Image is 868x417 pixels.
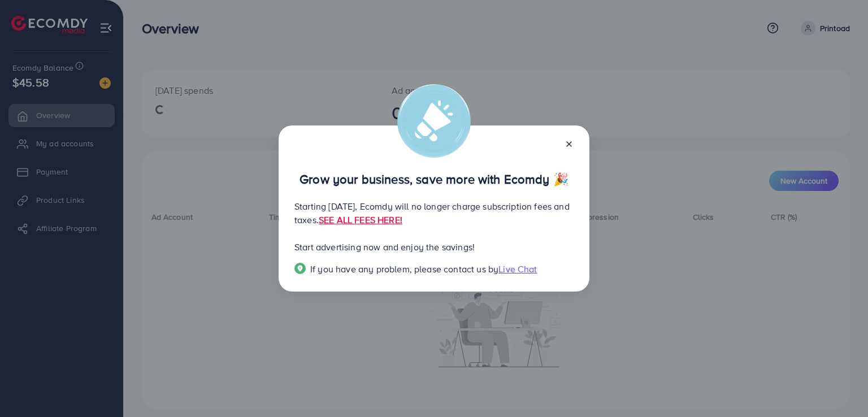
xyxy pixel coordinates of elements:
img: Popup guide [294,263,306,274]
p: Starting [DATE], Ecomdy will no longer charge subscription fees and taxes. [294,199,574,227]
p: Start advertising now and enjoy the savings! [294,240,574,254]
span: Live Chat [498,263,537,275]
img: alert [397,84,471,158]
a: SEE ALL FEES HERE! [319,214,402,226]
p: Grow your business, save more with Ecomdy 🎉 [294,172,574,186]
span: If you have any problem, please contact us by [310,263,498,275]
